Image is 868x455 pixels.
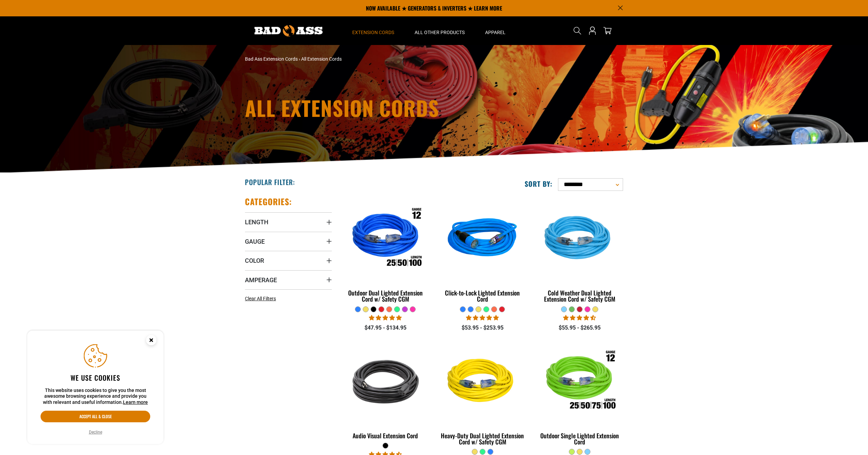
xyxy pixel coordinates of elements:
summary: All Other Products [404,16,475,45]
button: Decline [87,429,104,436]
nav: breadcrumbs [245,56,494,63]
a: Light Blue Cold Weather Dual Lighted Extension Cord w/ Safety CGM [536,196,623,306]
span: All Other Products [415,29,465,35]
span: Clear All Filters [245,296,276,301]
a: black Audio Visual Extension Cord [342,339,429,443]
img: blue [439,200,525,278]
h2: Popular Filter: [245,178,295,186]
a: Clear All Filters [245,295,279,302]
img: Outdoor Single Lighted Extension Cord [537,342,622,421]
img: yellow [439,342,525,421]
img: Light Blue [537,200,622,278]
div: $47.95 - $134.95 [342,324,429,332]
span: 4.61 stars [563,315,596,321]
div: Cold Weather Dual Lighted Extension Cord w/ Safety CGM [536,290,623,302]
aside: Cookie Consent [27,331,164,444]
label: Sort by: [525,179,553,188]
img: Outdoor Dual Lighted Extension Cord w/ Safety CGM [343,200,429,278]
div: $55.95 - $265.95 [536,324,623,332]
span: All Extension Cords [301,56,342,62]
span: Amperage [245,276,277,284]
summary: Amperage [245,270,332,289]
h2: We use cookies [41,373,150,382]
a: Bad Ass Extension Cords [245,56,298,62]
img: Bad Ass Extension Cords [254,25,323,36]
span: Color [245,257,264,264]
div: $53.95 - $253.95 [439,324,526,332]
a: blue Click-to-Lock Lighted Extension Cord [439,196,526,306]
summary: Gauge [245,232,332,251]
summary: Extension Cords [342,16,404,45]
div: Click-to-Lock Lighted Extension Cord [439,290,526,302]
span: 4.87 stars [466,315,499,321]
img: black [343,342,429,421]
summary: Apparel [475,16,516,45]
div: Outdoor Dual Lighted Extension Cord w/ Safety CGM [342,290,429,302]
summary: Search [572,25,583,36]
span: Length [245,218,268,226]
summary: Length [245,212,332,231]
a: Outdoor Single Lighted Extension Cord Outdoor Single Lighted Extension Cord [536,339,623,449]
p: This website uses cookies to give you the most awesome browsing experience and provide you with r... [41,388,150,406]
div: Audio Visual Extension Cord [342,433,429,439]
span: Gauge [245,238,265,245]
span: › [299,56,300,62]
a: Learn more [123,399,148,405]
div: Heavy-Duty Dual Lighted Extension Cord w/ Safety CGM [439,433,526,445]
summary: Color [245,251,332,270]
span: 4.81 stars [369,315,402,321]
div: Outdoor Single Lighted Extension Cord [536,433,623,445]
button: Accept all & close [41,411,150,422]
h1: All Extension Cords [245,97,494,118]
span: Extension Cords [352,29,394,35]
h2: Categories: [245,196,292,207]
a: yellow Heavy-Duty Dual Lighted Extension Cord w/ Safety CGM [439,339,526,449]
a: Outdoor Dual Lighted Extension Cord w/ Safety CGM Outdoor Dual Lighted Extension Cord w/ Safety CGM [342,196,429,306]
span: Apparel [485,29,506,35]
